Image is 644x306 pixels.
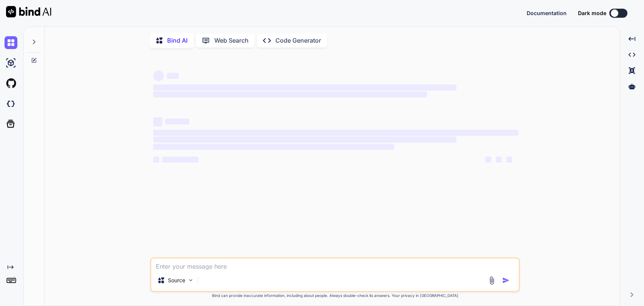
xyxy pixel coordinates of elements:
img: attachment [487,276,496,285]
span: ‌ [162,157,198,163]
p: Web Search [214,37,249,44]
span: ‌ [153,157,159,163]
span: ‌ [167,73,179,79]
p: Code Generator [275,37,321,44]
p: Source [168,277,185,284]
p: Bind AI [167,37,188,44]
span: Documentation [527,10,567,16]
span: ‌ [153,85,456,91]
span: ‌ [153,91,427,97]
button: Documentation [527,10,567,16]
span: ‌ [506,157,512,163]
img: ai-studio [5,57,17,69]
span: ‌ [496,157,502,163]
span: ‌ [165,118,189,125]
span: ‌ [153,117,162,126]
img: icon [502,277,510,284]
img: chat [5,36,17,49]
span: Dark mode [578,9,606,17]
span: ‌ [485,157,491,163]
span: ‌ [153,137,456,143]
span: ‌ [153,144,394,150]
img: Pick Models [188,277,194,283]
span: ‌ [153,130,518,136]
img: githubLight [5,77,17,90]
img: Bind AI [6,6,51,17]
span: ‌ [153,71,164,81]
img: darkCloudIdeIcon [5,97,17,110]
p: Bind can provide inaccurate information, including about people. Always double-check its answers.... [150,294,520,298]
